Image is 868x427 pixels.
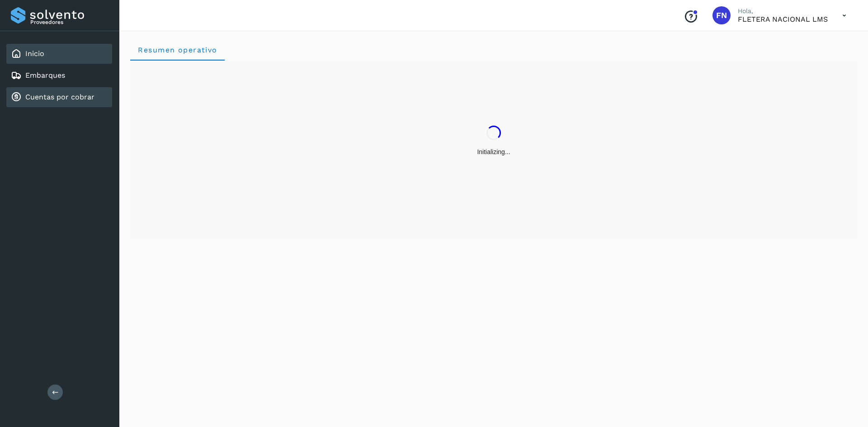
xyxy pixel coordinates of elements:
[25,49,44,58] a: Inicio
[6,87,112,107] div: Cuentas por cobrar
[6,44,112,64] div: Inicio
[25,93,94,101] a: Cuentas por cobrar
[30,19,108,25] p: Proveedores
[25,71,65,80] a: Embarques
[738,7,828,15] p: Hola,
[738,15,828,23] p: FLETERA NACIONAL LMS
[137,46,217,54] span: Resumen operativo
[6,66,112,85] div: Embarques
